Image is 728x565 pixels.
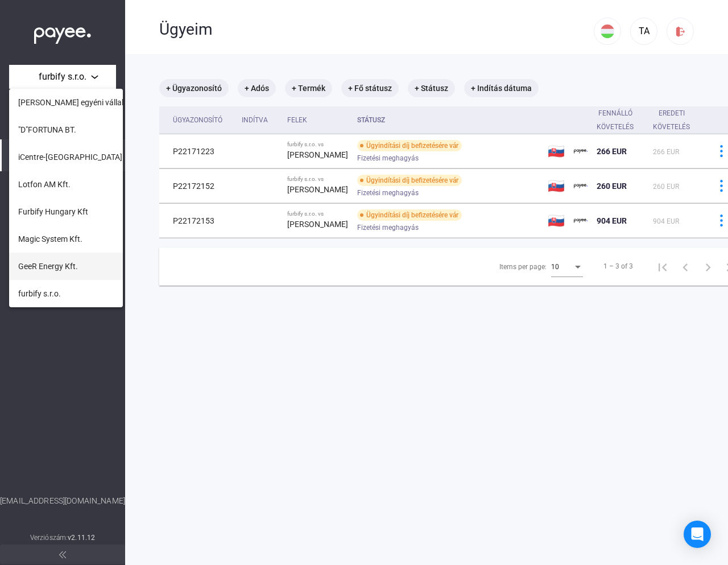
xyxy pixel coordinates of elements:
[684,521,711,548] div: Open Intercom Messenger
[18,232,82,246] span: Magic System Kft.
[18,259,78,273] span: GeeR Energy Kft.
[18,123,76,137] span: "D"FORTUNA BT.
[18,287,61,300] span: furbify s.r.o.
[18,96,140,109] span: [PERSON_NAME] egyéni vállalkozó
[18,205,88,218] span: Furbify Hungary Kft
[18,178,71,191] span: Lotfon AM Kft.
[18,150,137,164] span: iCentre-[GEOGRAPHIC_DATA] Kft.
